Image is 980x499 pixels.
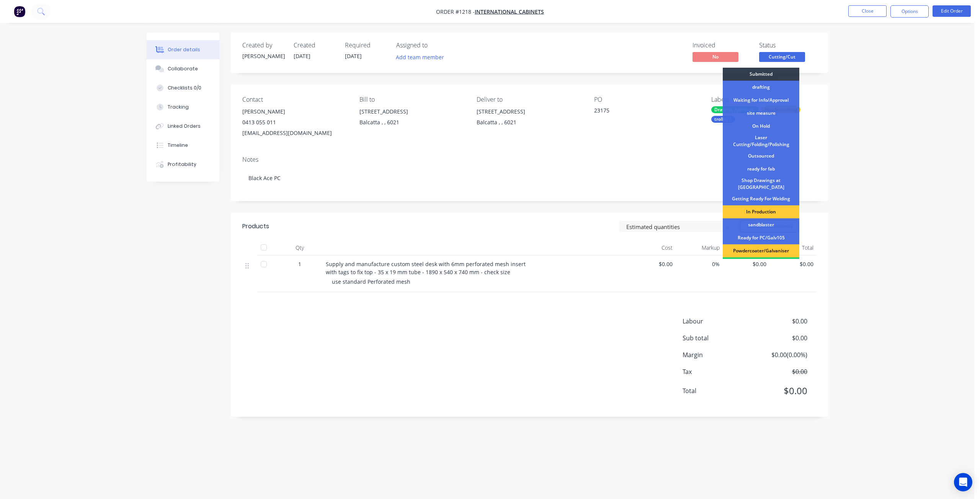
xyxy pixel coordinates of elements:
[723,81,799,94] div: drafting
[711,96,816,103] div: Labels
[693,42,750,49] div: Invoiced
[594,96,699,103] div: PO
[723,107,799,120] div: site measure
[242,106,347,138] div: [PERSON_NAME]0413 055 011[EMAIL_ADDRESS][DOMAIN_NAME]
[345,52,362,60] span: [DATE]
[773,260,813,268] span: $0.00
[242,42,284,49] div: Created by
[759,52,805,62] span: Cutting/Cut
[147,155,219,174] button: Profitability
[750,333,807,343] span: $0.00
[242,117,347,128] div: 0413 055 011
[477,106,581,117] div: [STREET_ADDRESS]
[726,260,767,268] span: $0.00
[242,128,347,138] div: [EMAIL_ADDRESS][DOMAIN_NAME]
[147,40,219,59] button: Order details
[298,260,301,268] span: 1
[242,96,347,103] div: Contact
[723,192,799,205] div: Getting Ready For Welding
[683,350,751,359] span: Margin
[359,106,464,117] div: [STREET_ADDRESS]
[168,104,189,111] div: Tracking
[147,78,219,98] button: Checklists 0/0
[359,96,464,103] div: Bill to
[147,117,219,136] button: Linked Orders
[475,8,544,15] a: International Cabinets
[683,386,751,395] span: Total
[723,218,799,231] div: sandblaster
[332,278,410,285] span: use standard Perforated mesh
[594,106,690,117] div: 23175
[723,257,799,270] div: Ready for Delivery
[147,98,219,117] button: Tracking
[683,317,751,326] span: Labour
[629,240,676,255] div: Cost
[723,120,799,133] div: On Hold
[723,231,799,244] div: Ready for PC/Galv105
[359,117,464,128] div: Balcatta , , 6021
[679,260,720,268] span: 0%
[750,367,807,376] span: $0.00
[848,5,887,17] button: Close
[168,123,201,130] div: Linked Orders
[683,333,751,343] span: Sub total
[168,161,196,168] div: Profitability
[168,46,200,53] div: Order details
[392,52,448,62] button: Add team member
[933,5,971,17] button: Edit Order
[676,240,723,255] div: Markup
[632,260,673,268] span: $0.00
[396,42,473,49] div: Assigned to
[242,156,817,163] div: Notes
[477,96,581,103] div: Deliver to
[326,260,527,276] span: Supply and manufacture custom steel desk with 6mm perforated mesh insert with tags to fix top - 3...
[477,117,581,128] div: Balcatta , , 6021
[723,176,799,192] div: Shop Drawings at [GEOGRAPHIC_DATA]
[750,317,807,326] span: $0.00
[436,8,475,15] span: Order #1218 -
[750,350,807,359] span: $0.00 ( 0.00 %)
[711,116,735,123] div: trolley 3
[723,244,799,257] div: Powdercoater/Galvaniser
[759,52,805,63] button: Cutting/Cut
[477,106,581,131] div: [STREET_ADDRESS]Balcatta , , 6021
[723,94,799,107] div: Waiting for Info/Approval
[359,106,464,131] div: [STREET_ADDRESS]Balcatta , , 6021
[294,42,336,49] div: Created
[750,384,807,398] span: $0.00
[723,68,799,81] div: Submitted
[693,52,738,62] span: No
[168,85,201,91] div: Checklists 0/0
[723,150,799,163] div: Outsourced
[242,52,284,60] div: [PERSON_NAME]
[294,52,310,60] span: [DATE]
[954,473,972,491] div: Open Intercom Messenger
[396,52,448,62] button: Add team member
[242,222,269,231] div: Products
[242,106,347,117] div: [PERSON_NAME]
[345,42,387,49] div: Required
[14,6,25,17] img: Factory
[168,142,188,149] div: Timeline
[168,65,198,72] div: Collaborate
[683,367,751,376] span: Tax
[723,133,799,150] div: Laser Cutting/Folding/Polishing
[277,240,323,255] div: Qty
[759,42,817,49] div: Status
[242,166,817,190] div: Black Ace PC
[890,5,929,18] button: Options
[723,205,799,218] div: In Production
[147,59,219,78] button: Collaborate
[147,136,219,155] button: Timeline
[711,106,759,113] div: Drawing Approvals
[723,163,799,176] div: ready for fab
